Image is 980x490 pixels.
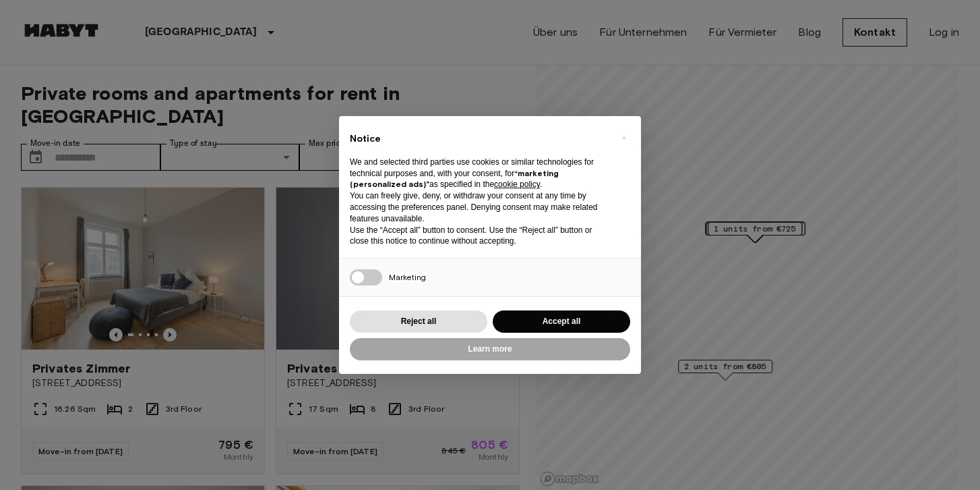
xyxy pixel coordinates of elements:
[350,310,487,333] button: Reject all
[389,272,426,282] span: Marketing
[350,157,609,190] p: We and selected third parties use cookies or similar technologies for technical purposes and, wit...
[350,190,609,224] p: You can freely give, deny, or withdraw your consent at any time by accessing the preferences pane...
[613,127,634,148] button: Close this notice
[350,132,609,146] h2: Notice
[621,130,626,146] span: ×
[493,310,630,333] button: Accept all
[494,180,540,189] a: cookie policy
[350,225,609,248] p: Use the “Accept all” button to consent. Use the “Reject all” button or close this notice to conti...
[350,338,630,360] button: Learn more
[350,168,559,190] strong: “marketing (personalized ads)”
